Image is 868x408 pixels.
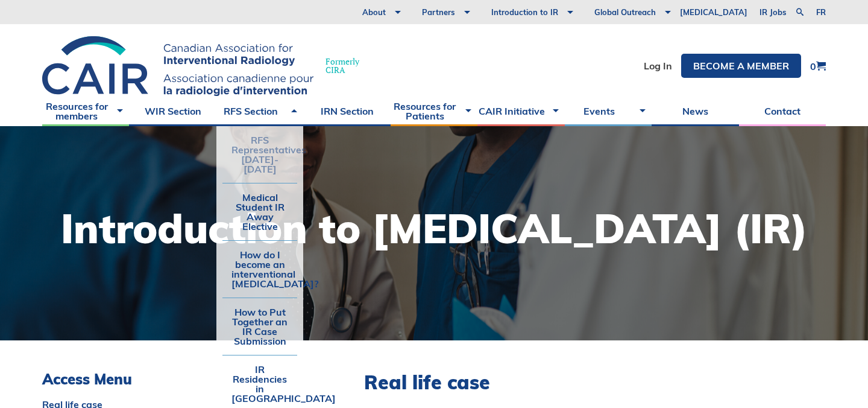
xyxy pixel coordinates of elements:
h2: Real life case [364,371,735,394]
a: Become a member [681,54,801,78]
a: Resources for members [42,96,129,126]
a: fr [816,8,826,16]
a: FormerlyCIRA [42,36,371,96]
a: How to Put Together an IR Case Submission [222,298,297,355]
a: How do I become an interventional [MEDICAL_DATA]? [222,241,297,298]
a: RFS Section [216,96,303,126]
span: Formerly CIRA [325,57,359,74]
a: RFS Representatives [DATE]-[DATE] [222,126,297,183]
a: Resources for Patients [391,96,477,126]
h3: Access Menu [42,371,304,388]
a: CAIR Initiative [477,96,564,126]
h1: Introduction to [MEDICAL_DATA] (IR) [61,208,808,249]
a: 0 [810,61,826,71]
a: WIR Section [129,96,216,126]
a: Events [565,96,652,126]
a: IRN Section [303,96,390,126]
a: News [652,96,738,126]
img: CIRA [42,36,313,96]
a: Contact [739,96,826,126]
a: Log In [644,61,672,71]
a: Medical Student IR Away Elective [222,183,297,240]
